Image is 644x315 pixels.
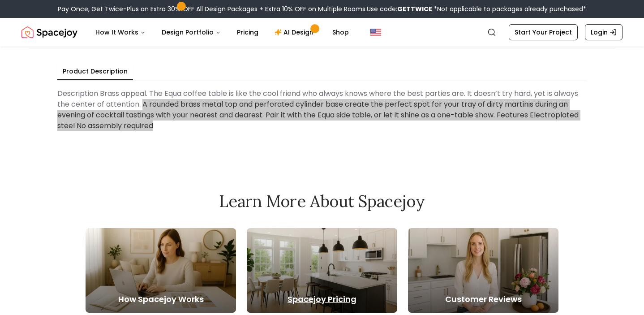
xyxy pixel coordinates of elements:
span: *Not applicable to packages already purchased* [432,4,586,13]
a: Customer Reviews [408,228,558,313]
a: Start Your Project [509,24,578,40]
img: United States [370,27,381,38]
div: Pay Once, Get Twice-Plus an Extra 30% OFF All Design Packages + Extra 10% OFF on Multiple Rooms. [58,4,586,13]
a: Shop [325,23,356,41]
b: GETTWICE [397,4,432,13]
img: Spacejoy Logo [21,23,77,41]
a: AI Design [267,23,323,41]
a: Spacejoy [21,23,77,41]
nav: Global [21,18,623,47]
a: Login [585,24,623,40]
a: How Spacejoy Works [86,228,236,313]
h5: How Spacejoy Works [86,293,236,306]
button: Product Description [57,63,133,80]
h5: Spacejoy Pricing [247,293,397,306]
h2: Learn More About Spacejoy [86,192,558,210]
div: Description Brass appeal. The Equa coffee table is like the cool friend who always knows where th... [57,85,587,135]
a: Spacejoy Pricing [247,228,397,313]
button: How It Works [88,23,153,41]
h5: Customer Reviews [408,293,558,306]
span: Use code: [367,4,432,13]
button: Design Portfolio [155,23,228,41]
nav: Main [88,23,356,41]
a: Pricing [230,23,266,41]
